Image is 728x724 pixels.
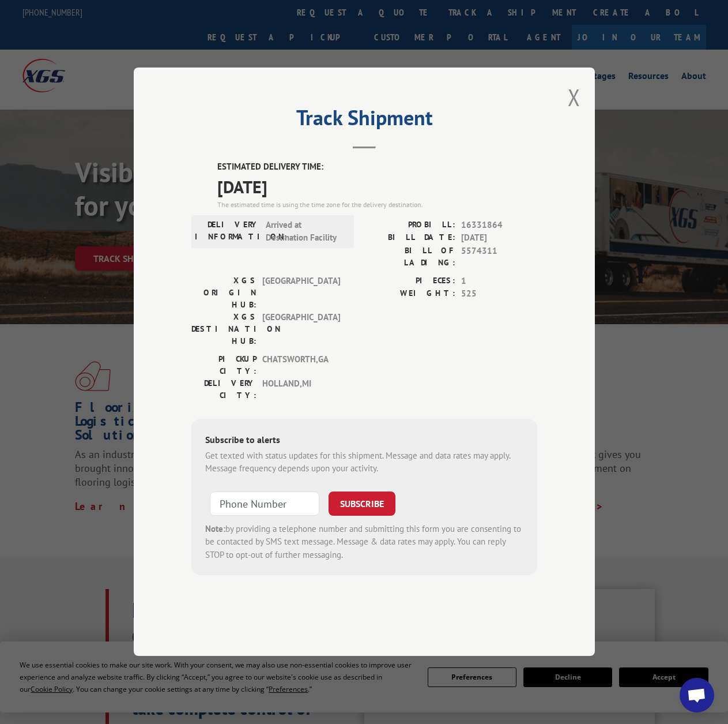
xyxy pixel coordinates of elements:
[191,110,537,132] h2: Track Shipment
[262,275,340,311] span: [GEOGRAPHIC_DATA]
[568,82,580,112] button: Close modal
[461,232,537,245] span: [DATE]
[364,288,455,301] label: WEIGHT:
[262,353,340,377] span: CHATSWORTH , GA
[191,275,257,311] label: XGS ORIGIN HUB:
[217,200,537,210] div: The estimated time is using the time zone for the delivery destination.
[364,232,455,245] label: BILL DATE:
[262,311,340,347] span: [GEOGRAPHIC_DATA]
[266,219,344,245] span: Arrived at Destination Facility
[262,377,340,402] span: HOLLAND , MI
[329,492,395,516] button: SUBSCRIBE
[191,353,257,377] label: PICKUP CITY:
[461,288,537,301] span: 525
[461,245,537,269] span: 5574311
[191,311,257,347] label: XGS DESTINATION HUB:
[205,449,523,475] div: Get texted with status updates for this shipment. Message and data rates may apply. Message frequ...
[195,219,260,245] label: DELIVERY INFORMATION:
[364,275,455,288] label: PIECES:
[364,219,455,232] label: PROBILL:
[364,245,455,269] label: BILL OF LADING:
[217,174,537,200] span: [DATE]
[205,433,523,449] div: Subscribe to alerts
[461,275,537,288] span: 1
[205,523,225,534] strong: Note:
[461,219,537,232] span: 16331864
[217,161,537,174] label: ESTIMATED DELIVERY TIME:
[680,678,714,712] div: Open chat
[210,492,319,516] input: Phone Number
[191,377,257,402] label: DELIVERY CITY:
[205,523,523,562] div: by providing a telephone number and submitting this form you are consenting to be contacted by SM...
